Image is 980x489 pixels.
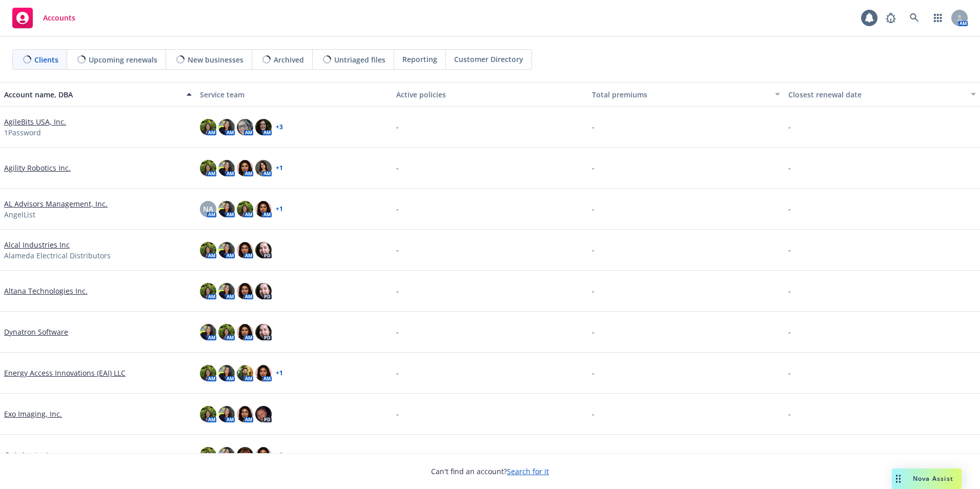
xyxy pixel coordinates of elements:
img: photo [237,201,253,217]
img: photo [200,365,216,381]
div: Account name, DBA [4,89,180,100]
img: photo [237,406,253,422]
span: Upcoming renewals [89,54,157,65]
div: Drag to move [892,468,905,489]
img: photo [218,242,235,258]
a: AL Advisors Management, Inc. [4,198,108,209]
span: Clients [34,54,58,65]
img: photo [237,119,253,135]
a: + 1 [276,206,283,212]
span: - [592,244,595,255]
span: - [396,286,399,296]
img: photo [255,365,272,381]
img: photo [218,119,235,135]
button: Closest renewal date [784,82,980,107]
button: Service team [196,82,392,107]
span: - [788,409,791,419]
span: - [396,203,399,214]
img: photo [255,283,272,299]
img: photo [218,160,235,176]
span: Archived [274,54,304,65]
span: - [788,162,791,173]
span: - [396,327,399,337]
img: photo [200,160,216,176]
img: photo [218,365,235,381]
img: photo [200,406,216,422]
img: photo [237,365,253,381]
img: photo [237,324,253,340]
div: Closest renewal date [788,89,965,100]
span: - [592,409,595,419]
span: - [592,368,595,378]
a: AgileBits USA, Inc. [4,116,66,127]
span: - [788,121,791,132]
span: - [788,368,791,378]
a: GoAnimate, Inc. [4,450,58,460]
span: Reporting [402,54,437,65]
span: - [592,203,595,214]
img: photo [218,406,235,422]
span: - [592,286,595,296]
img: photo [200,447,216,463]
img: photo [237,283,253,299]
button: Active policies [392,82,588,107]
a: Dynatron Software [4,327,68,337]
span: - [396,409,399,419]
span: NA [203,203,213,214]
img: photo [218,201,235,217]
a: + 3 [276,124,283,130]
span: - [592,450,595,460]
img: photo [237,447,253,463]
a: Search for it [507,466,549,476]
img: photo [200,242,216,258]
div: Service team [200,89,387,100]
button: Nova Assist [892,468,962,489]
img: photo [255,242,272,258]
span: Can't find an account? [431,466,549,477]
span: Accounts [43,14,75,22]
img: photo [255,406,272,422]
a: + 1 [276,165,283,171]
a: Alcal Industries Inc [4,239,70,250]
span: Alameda Electrical Distributors [4,250,111,261]
span: Nova Assist [913,474,953,483]
div: Active policies [396,89,584,100]
span: - [788,286,791,296]
a: + 1 [276,452,283,458]
span: - [592,327,595,337]
span: Untriaged files [334,54,385,65]
button: Total premiums [588,82,784,107]
a: Energy Access Innovations (EAI) LLC [4,368,126,378]
span: - [396,162,399,173]
span: - [396,244,399,255]
span: New businesses [188,54,243,65]
img: photo [237,160,253,176]
span: - [788,327,791,337]
img: photo [237,242,253,258]
a: + 1 [276,370,283,376]
a: Altana Technologies Inc. [4,286,88,296]
span: - [396,450,399,460]
a: Search [904,8,925,28]
span: - [788,203,791,214]
span: 1Password [4,127,41,138]
a: Switch app [928,8,948,28]
a: Exo Imaging, Inc. [4,409,62,419]
span: - [788,450,791,460]
span: - [788,244,791,255]
img: photo [200,119,216,135]
span: - [592,121,595,132]
img: photo [218,283,235,299]
img: photo [200,324,216,340]
span: - [396,368,399,378]
span: Customer Directory [454,54,523,65]
img: photo [218,324,235,340]
img: photo [255,324,272,340]
img: photo [255,119,272,135]
a: Agility Robotics Inc. [4,162,71,173]
img: photo [255,201,272,217]
span: - [396,121,399,132]
img: photo [255,447,272,463]
img: photo [218,447,235,463]
div: Total premiums [592,89,768,100]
